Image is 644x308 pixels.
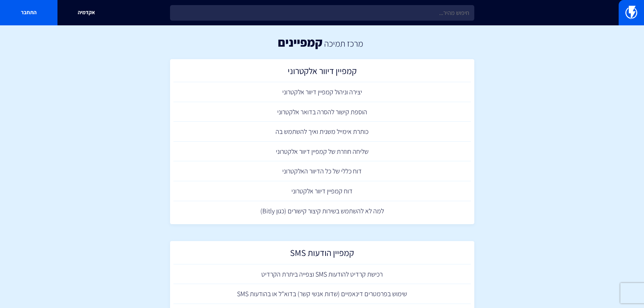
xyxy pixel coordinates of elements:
a: דוח כללי של כל הדיוור האלקטרוני [173,161,471,181]
a: שליחה חוזרת של קמפיין דיוור אלקטרוני [173,142,471,162]
a: למה לא להשתמש בשירות קיצור קישורים (כגון Bitly) [173,201,471,221]
a: הוספת קישור להסרה בדואר אלקטרוני [173,102,471,122]
a: מרכז תמיכה [324,38,363,49]
a: קמפיין הודעות SMS [173,244,471,264]
a: שימוש בפרמטרים דינאמיים (שדות אנשי קשר) בדוא"ל או בהודעות SMS [173,284,471,304]
h2: קמפיין דיוור אלקטרוני [177,66,468,79]
a: דוח קמפיין דיוור אלקטרוני [173,181,471,201]
a: יצירה וניהול קמפיין דיוור אלקטרוני [173,82,471,102]
a: רכישת קרדיט להודעות SMS וצפייה ביתרת הקרדיט [173,264,471,284]
h1: קמפיינים [278,35,323,49]
input: חיפוש מהיר... [170,5,474,21]
a: קמפיין דיוור אלקטרוני [173,63,471,82]
h2: קמפיין הודעות SMS [177,248,468,261]
a: כותרת אימייל משנית ואיך להשתמש בה [173,122,471,142]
